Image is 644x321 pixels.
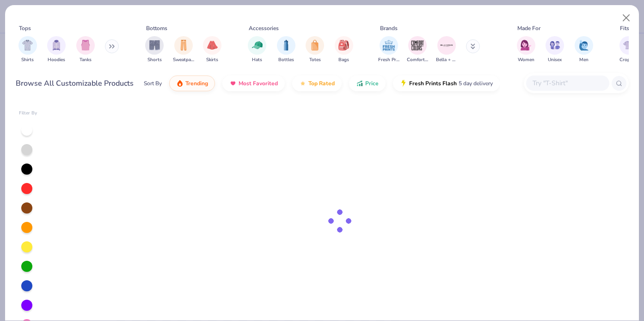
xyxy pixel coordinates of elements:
[619,36,638,63] div: filter for Cropped
[207,40,218,50] img: Skirts Image
[575,36,593,63] div: filter for Men
[16,78,134,89] div: Browse All Customizable Products
[335,36,353,63] button: filter button
[517,36,535,63] div: filter for Women
[252,57,262,63] span: Hats
[618,9,635,27] button: Close
[18,36,37,63] button: filter button
[335,36,353,63] div: filter for Bags
[277,36,295,63] div: filter for Bottles
[146,24,167,32] div: Bottoms
[338,40,349,50] img: Bags Image
[459,78,493,89] span: 5 day delivery
[19,24,31,32] div: Tops
[310,40,320,50] img: Totes Image
[292,76,342,91] button: Top Rated
[619,57,638,63] span: Cropped
[173,36,194,63] div: filter for Sweatpants
[147,57,162,63] span: Shorts
[149,40,160,50] img: Shorts Image
[378,57,399,63] span: Fresh Prints
[623,40,634,50] img: Cropped Image
[185,80,208,87] span: Trending
[548,57,562,63] span: Unisex
[176,80,184,87] img: trending.gif
[277,36,295,63] button: filter button
[229,80,237,87] img: most_fav.gif
[579,57,589,63] span: Men
[575,36,593,63] button: filter button
[203,36,221,63] div: filter for Skirts
[309,57,321,63] span: Totes
[278,57,294,63] span: Bottles
[222,76,285,91] button: Most Favorited
[365,80,379,87] span: Price
[248,36,266,63] div: filter for Hats
[306,36,324,63] div: filter for Totes
[517,36,535,63] button: filter button
[349,76,386,91] button: Price
[579,40,589,50] img: Men Image
[306,36,324,63] button: filter button
[206,57,218,63] span: Skirts
[308,80,335,87] span: Top Rated
[436,36,457,63] div: filter for Bella + Canvas
[19,110,37,117] div: Filter By
[145,36,164,63] div: filter for Shorts
[145,36,164,63] button: filter button
[239,80,278,87] span: Most Favorited
[203,36,221,63] button: filter button
[407,57,428,63] span: Comfort Colors
[173,57,194,63] span: Sweatpants
[546,36,564,63] button: filter button
[48,57,65,63] span: Hoodies
[178,40,189,50] img: Sweatpants Image
[546,36,564,63] div: filter for Unisex
[144,79,162,88] div: Sort By
[80,40,91,50] img: Tanks Image
[338,57,349,63] span: Bags
[252,40,263,50] img: Hats Image
[436,57,457,63] span: Bella + Canvas
[21,57,34,63] span: Shirts
[409,80,457,87] span: Fresh Prints Flash
[378,36,399,63] div: filter for Fresh Prints
[400,80,407,87] img: flash.gif
[411,38,424,52] img: Comfort Colors Image
[51,40,61,50] img: Hoodies Image
[80,57,92,63] span: Tanks
[76,36,95,63] button: filter button
[378,36,399,63] button: filter button
[517,24,540,32] div: Made For
[382,38,396,52] img: Fresh Prints Image
[550,40,560,50] img: Unisex Image
[47,36,66,63] div: filter for Hoodies
[299,80,307,87] img: TopRated.gif
[76,36,95,63] div: filter for Tanks
[248,36,266,63] button: filter button
[532,78,603,88] input: Try "T-Shirt"
[407,36,428,63] button: filter button
[169,76,215,91] button: Trending
[18,36,37,63] div: filter for Shirts
[47,36,66,63] button: filter button
[518,57,534,63] span: Women
[173,36,194,63] button: filter button
[281,40,291,50] img: Bottles Image
[436,36,457,63] button: filter button
[440,38,454,52] img: Bella + Canvas Image
[521,40,531,50] img: Women Image
[619,36,638,63] button: filter button
[407,36,428,63] div: filter for Comfort Colors
[380,24,398,32] div: Brands
[620,24,629,32] div: Fits
[249,24,279,32] div: Accessories
[22,40,33,50] img: Shirts Image
[393,76,500,91] button: Fresh Prints Flash5 day delivery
